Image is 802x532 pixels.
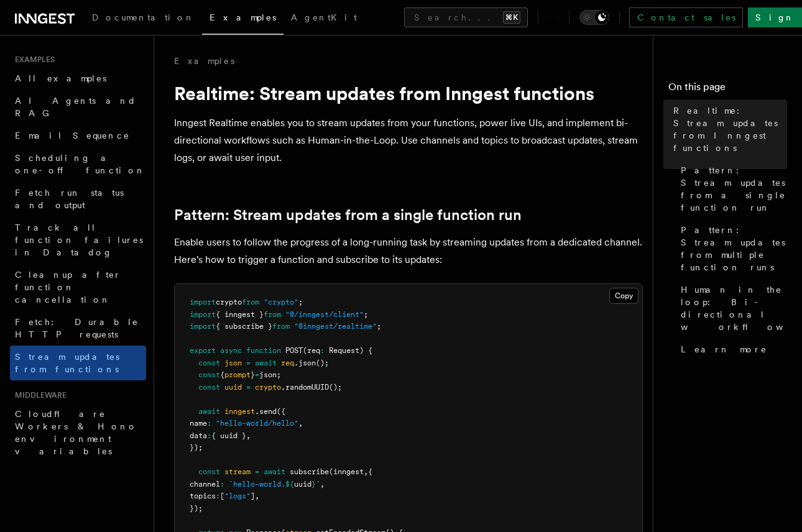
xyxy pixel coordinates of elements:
[251,492,255,500] span: ]
[10,124,146,147] a: Email Sequence
[281,383,329,392] span: .randomUUID
[190,431,207,440] span: data
[681,164,787,214] span: Pattern: Stream updates from a single function run
[290,467,329,476] span: subscribe
[190,504,203,513] span: });
[10,390,67,400] span: Middleware
[264,467,285,476] span: await
[291,12,357,22] span: AgentKit
[15,131,130,140] span: Email Sequence
[294,480,311,488] span: uuid
[298,419,303,428] span: ,
[377,322,381,331] span: ;
[609,288,638,304] button: Copy
[246,431,251,440] span: ,
[198,383,220,392] span: const
[676,278,787,338] a: Human in the loop: Bi-directional workflows
[15,270,121,305] span: Cleanup after function cancellation
[190,322,216,331] span: import
[202,4,283,35] a: Examples
[255,359,277,367] span: await
[220,370,224,379] span: {
[216,298,242,306] span: crypto
[368,467,372,476] span: {
[190,443,203,452] span: });
[329,383,342,392] span: ();
[404,7,528,27] button: Search...⌘K
[15,188,124,210] span: Fetch run status and output
[668,99,787,159] a: Realtime: Stream updates from Inngest functions
[285,480,294,488] span: ${
[224,407,255,416] span: inngest
[242,298,259,306] span: from
[198,407,220,416] span: await
[329,467,364,476] span: (inngest
[15,352,119,374] span: Stream updates from functions
[320,480,325,488] span: ,
[15,317,139,339] span: Fetch: Durable HTTP requests
[216,492,220,500] span: :
[329,346,359,355] span: Request
[10,346,146,380] a: Stream updates from functions
[303,346,320,355] span: (req
[174,114,643,167] p: Inngest Realtime enables you to stream updates from your functions, power live UIs, and implement...
[255,492,259,500] span: ,
[198,359,220,367] span: const
[190,310,216,319] span: import
[216,322,272,331] span: { subscribe }
[364,310,368,319] span: ;
[676,338,787,360] a: Learn more
[224,359,242,367] span: json
[285,310,364,319] span: "@/inngest/client"
[15,153,145,175] span: Scheduling a one-off function
[10,264,146,311] a: Cleanup after function cancellation
[10,311,146,346] a: Fetch: Durable HTTP requests
[316,359,329,367] span: ();
[174,206,522,224] a: Pattern: Stream updates from a single function run
[283,4,364,34] a: AgentKit
[10,55,55,65] span: Examples
[264,298,298,306] span: "crypto"
[320,346,325,355] span: :
[10,403,146,462] a: Cloudflare Workers & Hono environment variables
[676,219,787,278] a: Pattern: Stream updates from multiple function runs
[220,346,242,355] span: async
[629,7,743,27] a: Contact sales
[10,147,146,181] a: Scheduling a one-off function
[216,419,298,428] span: "hello-world/hello"
[259,370,281,379] span: json;
[224,467,251,476] span: stream
[198,467,220,476] span: const
[216,310,264,319] span: { inngest }
[85,4,202,34] a: Documentation
[224,383,242,392] span: uuid
[10,67,146,89] a: All examples
[251,370,255,379] span: }
[15,409,137,456] span: Cloudflare Workers & Hono environment variables
[207,419,211,428] span: :
[579,10,609,25] button: Toggle dark mode
[294,359,316,367] span: .json
[210,12,276,22] span: Examples
[10,89,146,124] a: AI Agents and RAG
[681,224,787,273] span: Pattern: Stream updates from multiple function runs
[15,222,143,257] span: Track all function failures in Datadog
[246,383,251,392] span: =
[294,322,377,331] span: "@inngest/realtime"
[272,322,290,331] span: from
[190,480,220,488] span: channel
[229,480,285,488] span: `hello-world.
[298,298,303,306] span: ;
[15,73,106,83] span: All examples
[255,407,277,416] span: .send
[311,480,316,488] span: }
[92,12,195,22] span: Documentation
[668,80,787,99] h4: On this page
[255,383,281,392] span: crypto
[190,298,216,306] span: import
[224,370,251,379] span: prompt
[359,346,372,355] span: ) {
[174,234,643,268] p: Enable users to follow the progress of a long-running task by streaming updates from a dedicated ...
[10,181,146,216] a: Fetch run status and output
[211,431,246,440] span: { uuid }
